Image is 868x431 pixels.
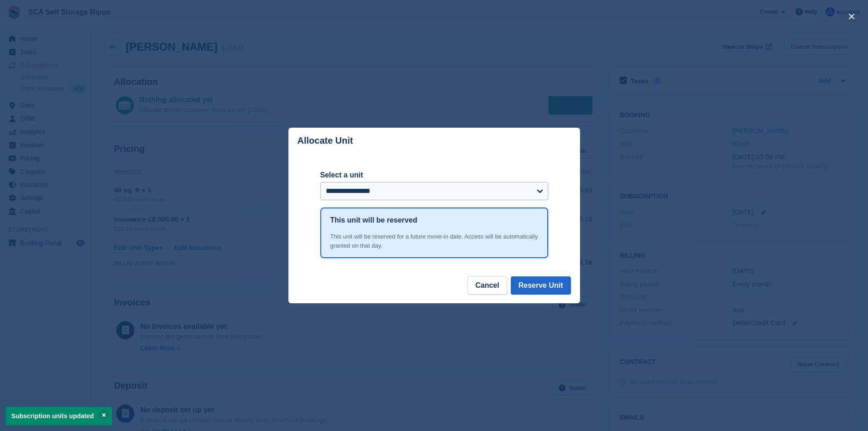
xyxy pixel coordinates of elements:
button: close [844,9,859,24]
p: Allocate Unit [298,135,353,146]
h1: This unit will be reserved [330,215,417,226]
button: Reserve Unit [511,276,571,295]
label: Select a unit [320,170,548,181]
button: Cancel [467,276,507,295]
p: Subscription units updated [5,407,112,426]
div: This unit will be reserved for a future move-in date. Access will be automatically granted on tha... [330,232,538,250]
